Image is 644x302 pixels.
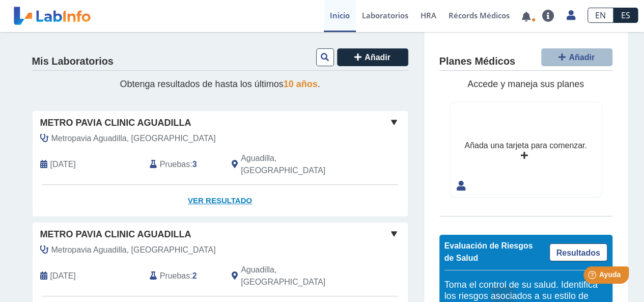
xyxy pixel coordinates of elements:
div: Añada una tarjeta para comenzar. [464,140,586,152]
span: Accede y maneja sus planes [467,79,584,89]
span: Metro Pavia Clinic Aguadilla [40,228,191,241]
a: EN [587,8,613,23]
a: Ver Resultado [33,185,408,217]
div: : [142,152,224,177]
span: Aguadilla, PR [241,264,353,288]
span: Metropavia Aguadilla, Laborato [51,244,216,256]
button: Añadir [337,48,408,66]
a: ES [613,8,638,23]
a: Resultados [549,243,607,261]
h4: Planes Médicos [439,56,515,68]
span: Aguadilla, PR [241,152,353,177]
span: Añadir [569,53,595,62]
span: Evaluación de Riesgos de Salud [444,241,533,262]
b: 2 [192,271,197,280]
iframe: Help widget launcher [553,262,633,291]
span: 2025-10-06 [50,158,76,171]
span: Metropavia Aguadilla, Laborato [51,132,216,145]
span: Obtenga resultados de hasta los últimos . [120,79,320,89]
span: HRA [421,10,436,20]
div: : [142,264,224,288]
h4: Mis Laboratorios [32,56,114,68]
span: Añadir [365,53,390,62]
span: 10 años [284,79,318,89]
span: Pruebas [160,158,190,171]
button: Añadir [541,48,612,66]
span: Metro Pavia Clinic Aguadilla [40,116,191,130]
span: 2025-09-19 [50,270,76,282]
b: 3 [192,160,197,169]
span: Pruebas [160,270,190,282]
